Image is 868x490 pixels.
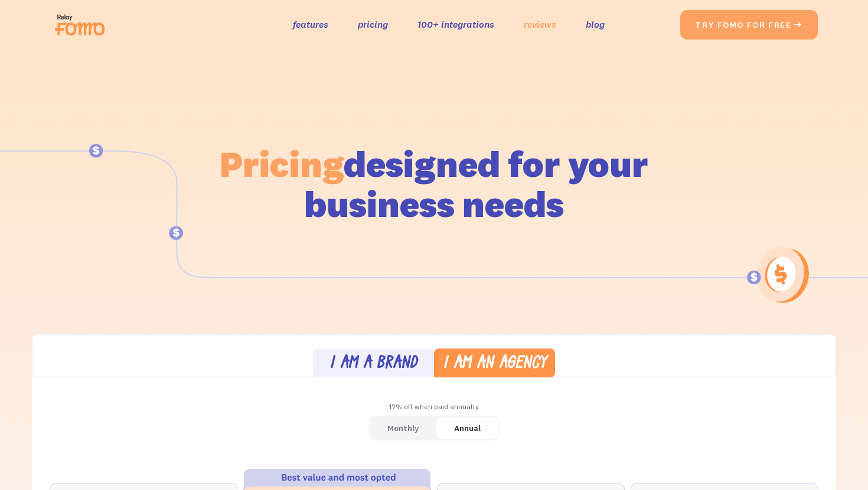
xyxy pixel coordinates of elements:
div: I am a brand [329,356,417,373]
h1: designed for your business needs [219,144,649,224]
span: Pricing [220,141,344,186]
a: 100+ integrations [417,16,494,33]
div: I am an agency [443,356,547,373]
a: features [293,16,328,33]
div: Monthly [387,420,419,437]
a: pricing [358,16,388,33]
a: reviews [524,16,556,33]
div: Annual [454,420,481,437]
span:  [794,19,803,30]
a: blog [586,16,605,33]
a: try fomo for free [680,10,818,40]
div: 17% off when paid annually [32,399,836,416]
